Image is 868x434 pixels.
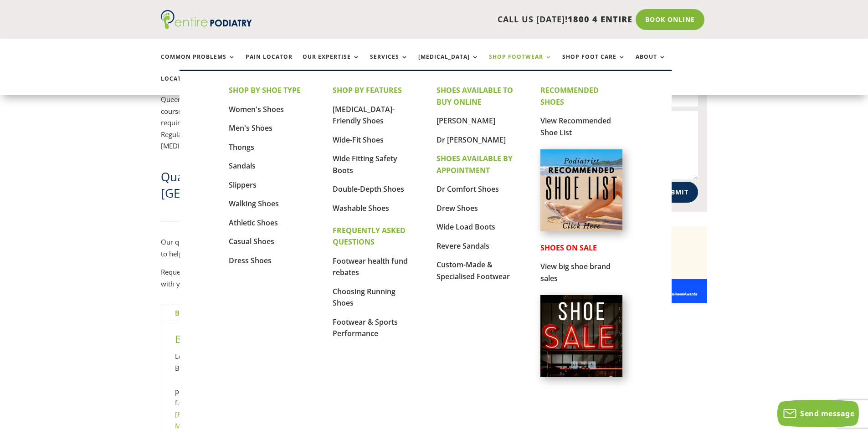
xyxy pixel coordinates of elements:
[800,408,854,419] span: Send message
[437,241,489,251] a: Revere Sandals
[229,199,279,209] a: Walking Shoes
[333,256,408,278] a: Footwear health fund rebates
[562,54,626,73] a: Shop Foot Care
[333,135,384,145] a: Wide-Fit Shoes
[777,400,859,427] button: Send message
[540,116,611,138] a: View Recommended Shoe List
[175,332,501,351] h3: Brisbane CBD
[175,421,205,430] a: More info
[540,224,622,233] a: Podiatrist Recommended Shoe List Australia
[175,410,285,419] a: [EMAIL_ADDRESS][DOMAIN_NAME]
[540,370,622,379] a: Shoes on Sale from Entire Podiatry shoe partners
[437,203,478,213] a: Drew Shoes
[229,180,257,190] a: Slippers
[636,54,666,73] a: About
[161,305,234,321] a: Brisbane CBD
[229,85,301,95] strong: SHOP BY SHOE TYPE
[437,184,499,194] a: Dr Comfort Shoes
[540,295,622,377] img: shoe-sale-australia-entire-podiatry
[303,54,360,73] a: Our Expertise
[437,222,495,232] a: Wide Load Boots
[161,266,515,290] p: Request a call prior to your first appointment to discuss your [MEDICAL_DATA] needs. We look forw...
[540,149,622,231] img: podiatrist-recommended-shoe-list-australia-entire-podiatry
[287,14,632,26] p: CALL US [DATE]!
[161,236,515,266] p: Our qualified laser safety podiatrists are located at our [GEOGRAPHIC_DATA] and Gold Coast clinic...
[540,85,599,107] strong: RECOMMENDED SHOES
[333,153,397,175] a: Wide Fitting Safety Boots
[636,9,704,30] a: Book Online
[437,85,513,107] strong: SHOES AVAILABLE TO BUY ONLINE
[489,54,552,73] a: Shop Footwear
[333,225,406,247] strong: FREQUENTLY ASKED QUESTIONS
[568,14,632,25] span: 1800 4 ENTIRE
[161,76,206,95] a: Locations
[540,261,611,283] a: View big shoe brand sales
[229,104,284,114] a: Women's Shoes
[175,351,501,374] div: Level [STREET_ADDRESS] Brisbane Q 4000
[437,260,510,281] a: Custom-Made & Specialised Footwear
[333,317,398,339] a: Footwear & Sports Performance
[161,22,252,31] a: Entire Podiatry
[229,123,272,133] a: Men's Shoes
[418,54,479,73] a: [MEDICAL_DATA]
[161,168,515,206] h2: Qualified laser technicians in [GEOGRAPHIC_DATA] and on the [GEOGRAPHIC_DATA]
[437,153,513,175] strong: SHOES AVAILABLE BY APPOINTMENT
[229,142,254,152] a: Thongs
[333,85,402,95] strong: SHOP BY FEATURES
[175,386,501,409] div: p. f.07 3053 3128
[161,54,236,73] a: Common Problems
[540,243,597,253] strong: SHOES ON SALE
[333,203,389,213] a: Washable Shoes
[246,54,293,73] a: Pain Locator
[437,135,506,145] a: Dr [PERSON_NAME]
[333,104,395,126] a: [MEDICAL_DATA]-Friendly Shoes
[333,184,404,194] a: Double-Depth Shoes
[229,161,256,171] a: Sandals
[333,286,395,308] a: Choosing Running Shoes
[229,255,272,266] a: Dress Shoes
[161,10,252,29] img: logo (1)
[652,182,698,203] button: Submit
[229,236,274,246] a: Casual Shoes
[229,218,278,228] a: Athletic Shoes
[370,54,408,73] a: Services
[437,116,495,126] a: [PERSON_NAME]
